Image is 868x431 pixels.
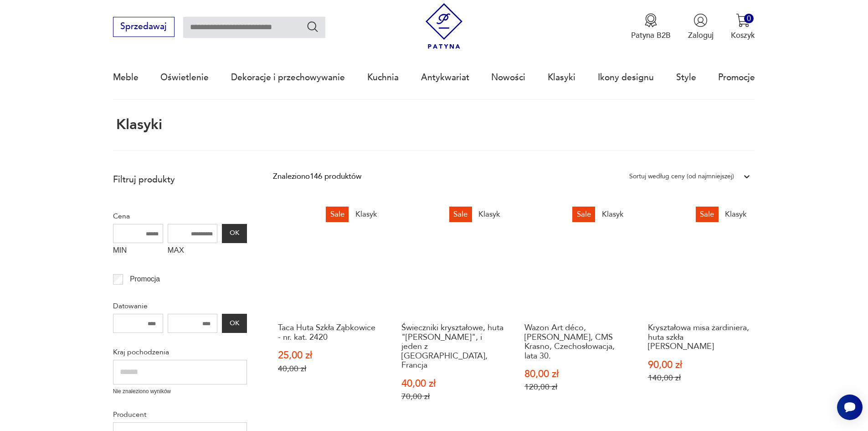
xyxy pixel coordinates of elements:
[401,392,504,401] p: 70,00 zł
[688,30,714,41] p: Zaloguj
[524,323,627,361] h3: Wazon Art déco, [PERSON_NAME], CMS Krasno, Czechosłowacja, lata 30.
[548,57,575,99] a: Klasyki
[160,57,209,99] a: Oświetlenie
[631,30,671,41] p: Patyna B2B
[113,387,247,396] p: Nie znaleziono wyników
[731,13,755,41] button: 0Koszyk
[644,13,658,27] img: Ikona medalu
[113,17,175,37] button: Sprzedawaj
[367,57,399,99] a: Kuchnia
[113,210,247,222] p: Cena
[736,13,750,27] img: Ikona koszyka
[631,13,671,41] a: Ikona medaluPatyna B2B
[306,20,319,33] button: Szukaj
[524,382,627,392] p: 120,00 zł
[643,203,755,423] a: SaleKlasykKryształowa misa żardiniera, huta szkła JuliaKryształowa misa żardiniera, huta szkła [P...
[113,174,247,186] p: Filtruj produkty
[113,24,175,31] a: Sprzedawaj
[744,14,754,23] div: 0
[731,30,755,41] p: Koszyk
[421,57,469,99] a: Antykwariat
[401,379,504,389] p: 40,00 zł
[273,203,385,423] a: SaleKlasykTaca Huta Szkła Ząbkowice - nr. kat. 2420Taca Huta Szkła Ząbkowice - nr. kat. 242025,00...
[837,395,863,420] iframe: Smartsupp widget button
[421,3,467,49] img: Patyna - sklep z meblami i dekoracjami vintage
[718,57,755,99] a: Promocje
[278,351,380,360] p: 25,00 zł
[113,300,247,312] p: Datowanie
[113,243,163,260] label: MIN
[278,323,380,342] h3: Taca Huta Szkła Ząbkowice - nr. kat. 2420
[222,224,247,243] button: OK
[113,346,247,358] p: Kraj pochodzenia
[524,369,627,379] p: 80,00 zł
[222,314,247,333] button: OK
[113,409,247,421] p: Producent
[396,203,509,423] a: SaleKlasykŚwieczniki kryształowe, huta "Lucyna", i jeden z Reims, FrancjaŚwieczniki kryształowe, ...
[598,57,654,99] a: Ikony designu
[231,57,345,99] a: Dekoracje i przechowywanie
[648,360,750,370] p: 90,00 zł
[168,243,218,260] label: MAX
[113,117,162,133] h1: Klasyki
[401,323,504,370] h3: Świeczniki kryształowe, huta "[PERSON_NAME]", i jeden z [GEOGRAPHIC_DATA], Francja
[130,273,160,285] p: Promocja
[676,57,696,99] a: Style
[648,373,750,383] p: 140,00 zł
[273,171,361,182] div: Znaleziono 146 produktów
[113,57,139,99] a: Meble
[491,57,525,99] a: Nowości
[278,364,380,374] p: 40,00 zł
[519,203,632,423] a: SaleKlasykWazon Art déco, S. Reich, CMS Krasno, Czechosłowacja, lata 30.Wazon Art déco, [PERSON_N...
[688,13,714,41] button: Zaloguj
[631,13,671,41] button: Patyna B2B
[693,13,708,27] img: Ikonka użytkownika
[629,171,734,182] div: Sortuj według ceny (od najmniejszej)
[648,323,750,351] h3: Kryształowa misa żardiniera, huta szkła [PERSON_NAME]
